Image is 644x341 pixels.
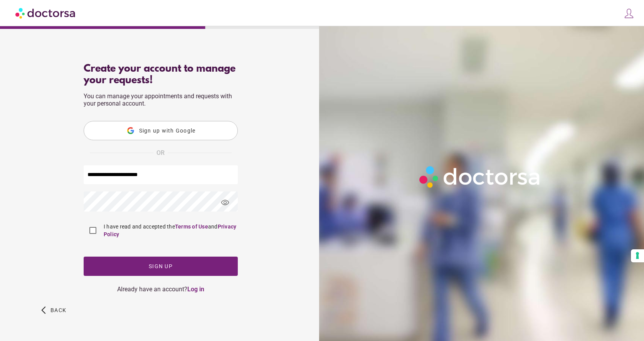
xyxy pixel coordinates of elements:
[187,286,204,293] a: Log in
[139,128,195,134] span: Sign up with Google
[149,263,173,269] span: Sign up
[215,192,235,213] span: visibility
[104,223,237,237] a: Privacy Policy
[84,286,238,293] div: Already have an account?
[84,257,238,276] button: Sign up
[15,4,76,22] img: Doctorsa.com
[38,301,69,320] button: arrow_back_ios Back
[156,148,165,158] span: OR
[631,249,644,262] button: Your consent preferences for tracking technologies
[624,8,634,19] img: icons8-customer-100.png
[84,92,238,107] p: You can manage your appointments and requests with your personal account.
[84,63,238,86] div: Create your account to manage your requests!
[84,121,238,140] button: Sign up with Google
[50,307,66,313] span: Back
[102,223,238,238] label: I have read and accepted the and
[416,163,545,191] img: Logo-Doctorsa-trans-White-partial-flat.png
[175,223,208,230] a: Terms of Use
